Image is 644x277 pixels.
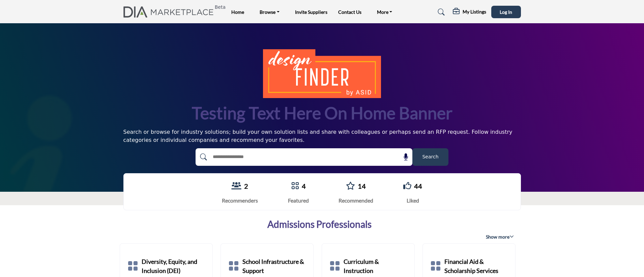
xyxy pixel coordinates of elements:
img: Site Logo [123,6,217,18]
a: Admissions Professionals [267,219,372,230]
span: Show more [486,234,514,240]
button: Log In [491,6,521,18]
div: My Listings [453,8,486,16]
a: Invite Suppliers [295,9,327,15]
i: Go to Liked [403,182,411,190]
h1: Testing text here on home banner [192,102,452,124]
a: 4 [302,182,306,190]
h6: Beta [215,4,226,10]
a: Go to Recommended [346,182,355,191]
div: Liked [403,196,422,205]
a: 14 [358,182,366,190]
span: Log In [500,9,512,15]
a: Beta [123,6,217,18]
div: Featured [288,196,309,205]
button: Search [412,148,448,166]
a: 44 [414,182,422,190]
div: Search or browse for industry solutions; build your own solution lists and share with colleagues ... [123,128,521,144]
span: Search [422,153,438,160]
a: Home [231,9,244,15]
h5: My Listings [463,9,486,15]
a: Search [431,7,449,18]
div: Recommended [339,196,373,205]
a: Go to Featured [291,182,299,191]
div: Recommenders [222,196,258,205]
a: 2 [244,182,248,190]
a: Browse [255,7,284,17]
a: Contact Us [338,9,361,15]
a: More [372,7,397,17]
img: image [263,49,381,98]
a: View Recommenders [231,182,241,191]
